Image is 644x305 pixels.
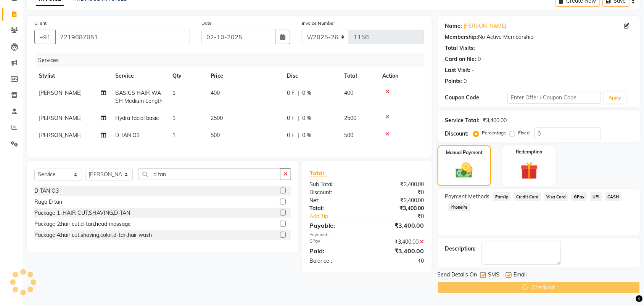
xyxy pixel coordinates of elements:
[514,192,541,201] span: Credit Card
[472,66,475,74] div: -
[34,30,56,44] button: +91
[367,204,430,212] div: ₹3,400.00
[298,131,299,139] span: |
[34,198,62,206] div: Raga D tan
[309,232,424,238] div: Payments
[55,30,190,44] input: Search by Name/Mobile/Email/Code
[516,149,543,155] label: Redemption
[377,212,430,220] div: ₹0
[445,66,471,74] div: Last Visit:
[451,161,478,180] img: _cash.svg
[302,131,311,139] span: 0 %
[488,271,500,280] span: SMS
[35,53,430,67] div: Services
[344,89,353,96] span: 400
[464,77,467,85] div: 0
[39,89,82,96] span: [PERSON_NAME]
[304,204,367,212] div: Total:
[172,132,175,139] span: 1
[445,33,633,41] div: No Active Membership
[304,246,367,255] div: Paid:
[302,20,335,27] label: Invoice Number
[515,160,544,182] img: _gift.svg
[34,67,111,85] th: Stylist
[302,114,311,122] span: 0 %
[34,231,152,239] div: Package 4:hair cut,shaving,color,d-tan,hair wash
[445,22,462,30] div: Name:
[211,89,220,96] span: 400
[445,55,477,63] div: Card on file:
[482,129,507,136] label: Percentage
[287,131,295,139] span: 0 F
[111,67,168,85] th: Service
[34,187,59,195] div: D TAN O3
[445,33,478,41] div: Membership:
[367,180,430,188] div: ₹3,400.00
[445,117,480,125] div: Service Total:
[544,192,569,201] span: Visa Card
[478,55,481,63] div: 0
[508,92,601,104] input: Enter Offer / Coupon Code
[445,44,475,52] div: Total Visits:
[287,89,295,97] span: 0 F
[211,132,220,139] span: 500
[304,257,367,265] div: Balance :
[172,115,175,121] span: 1
[514,271,527,280] span: Email
[206,67,282,85] th: Price
[304,221,367,230] div: Payable:
[115,132,140,139] span: D TAN O3
[445,94,508,102] div: Coupon Code
[172,89,175,96] span: 1
[304,196,367,204] div: Net:
[367,246,430,255] div: ₹3,400.00
[493,192,511,201] span: Family
[572,192,587,201] span: GPay
[168,67,206,85] th: Qty
[34,20,47,27] label: Client
[138,168,280,180] input: Search or Scan
[367,188,430,196] div: ₹0
[367,196,430,204] div: ₹3,400.00
[438,271,477,280] span: Send Details On
[39,132,82,139] span: [PERSON_NAME]
[304,188,367,196] div: Discount:
[446,149,483,156] label: Manual Payment
[448,203,470,211] span: PhonePe
[605,192,621,201] span: CASH
[483,117,507,125] div: ₹3,400.00
[304,212,377,220] a: Add Tip
[201,20,212,27] label: Date
[298,89,299,97] span: |
[367,257,430,265] div: ₹0
[590,192,602,201] span: UPI
[304,238,367,246] div: GPay
[34,209,130,217] div: Package 1 :HAIR CUT,SHAVING,D-TAN
[344,132,353,139] span: 500
[378,67,424,85] th: Action
[445,130,469,138] div: Discount:
[34,220,131,228] div: Package 2:hair cut,d-tan,head massage
[39,115,82,121] span: [PERSON_NAME]
[604,92,626,104] button: Apply
[445,245,476,253] div: Description:
[298,114,299,122] span: |
[445,193,490,201] span: Payment Methods
[287,114,295,122] span: 0 F
[367,238,430,246] div: ₹3,400.00
[309,169,327,177] span: Total
[304,180,367,188] div: Sub Total:
[302,89,311,97] span: 0 %
[367,221,430,230] div: ₹3,400.00
[211,115,223,121] span: 2500
[115,89,163,104] span: BASICS HAIR WASH Medium Length
[464,22,507,30] a: [PERSON_NAME]
[445,77,462,85] div: Points:
[518,129,530,136] label: Fixed
[282,67,340,85] th: Disc
[340,67,378,85] th: Total
[344,115,356,121] span: 2500
[115,115,159,121] span: Hydra facial basic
